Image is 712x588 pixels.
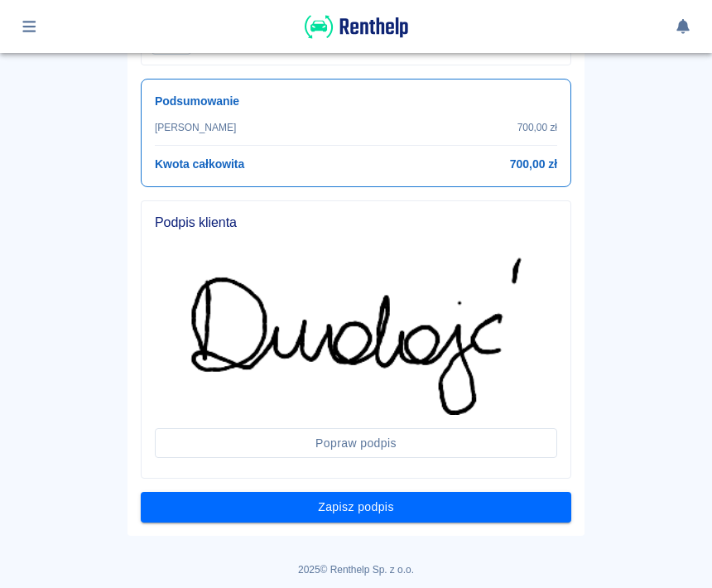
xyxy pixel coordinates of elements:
[155,120,236,135] p: [PERSON_NAME]
[155,93,557,110] h6: Podsumowanie
[517,120,557,135] p: 700,00 zł
[141,492,571,523] button: Zapisz podpis
[190,258,522,415] img: Podpis
[155,156,244,173] h6: Kwota całkowita
[155,428,557,459] button: Popraw podpis
[305,30,408,44] a: Renthelp logo
[305,13,408,41] img: Renthelp logo
[155,214,557,231] span: Podpis klienta
[510,156,557,173] h6: 700,00 zł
